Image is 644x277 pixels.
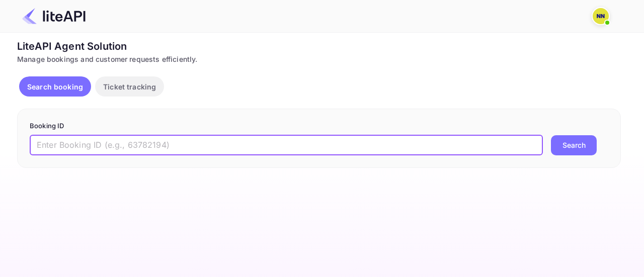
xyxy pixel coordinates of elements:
input: Enter Booking ID (e.g., 63782194) [30,135,543,155]
img: LiteAPI Logo [22,8,86,24]
div: LiteAPI Agent Solution [17,39,621,54]
p: Booking ID [30,121,608,131]
img: N/A N/A [593,8,609,24]
p: Ticket tracking [103,81,156,92]
div: Manage bookings and customer requests efficiently. [17,54,621,64]
button: Search [551,135,597,155]
p: Search booking [27,81,83,92]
